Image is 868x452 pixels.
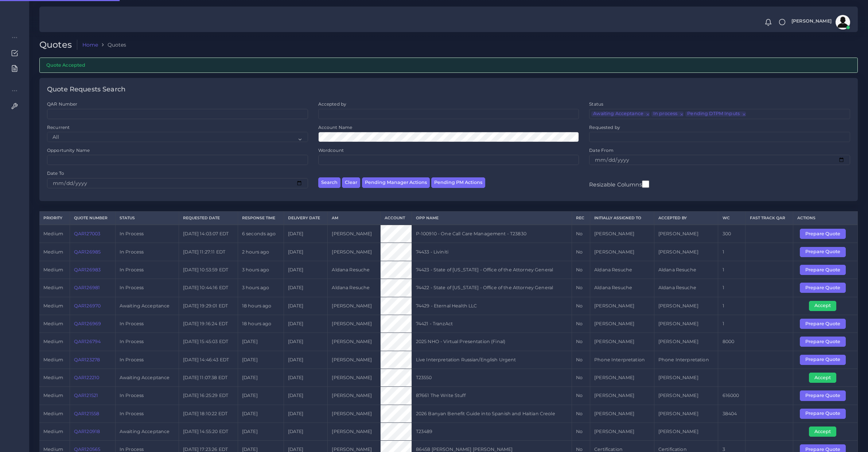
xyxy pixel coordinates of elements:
[328,243,380,261] td: [PERSON_NAME]
[412,351,572,369] td: Live Interpretation Russian/English Urgent
[718,315,746,333] td: 1
[572,351,590,369] td: No
[591,111,650,117] li: Awaiting Acceptance
[572,243,590,261] td: No
[809,301,836,311] button: Accept
[654,315,718,333] td: [PERSON_NAME]
[43,303,63,308] span: medium
[179,211,238,225] th: Requested Date
[328,333,380,351] td: [PERSON_NAME]
[284,261,328,279] td: [DATE]
[800,447,851,452] a: Prepare Quote
[572,333,590,351] td: No
[412,369,572,386] td: T23550
[43,231,63,236] span: medium
[572,405,590,422] td: No
[590,351,654,369] td: Phone Interpretation
[654,297,718,315] td: [PERSON_NAME]
[238,261,284,279] td: 3 hours ago
[179,351,238,369] td: [DATE] 14:46:43 EDT
[590,225,654,243] td: [PERSON_NAME]
[179,422,238,440] td: [DATE] 14:55:20 EDT
[412,243,572,261] td: 74433 - Liviniti
[589,124,620,130] label: Requested by
[718,297,746,315] td: 1
[238,297,284,315] td: 18 hours ago
[654,225,718,243] td: [PERSON_NAME]
[809,373,836,383] button: Accept
[43,375,63,380] span: medium
[572,369,590,386] td: No
[800,283,846,293] button: Prepare Quote
[800,285,851,290] a: Prepare Quote
[412,333,572,351] td: 2025 NHO - Virtual Presentation (Final)
[412,211,572,225] th: Opp Name
[328,211,380,225] th: AM
[328,422,380,440] td: [PERSON_NAME]
[654,333,718,351] td: [PERSON_NAME]
[431,177,485,188] button: Pending PM Actions
[43,285,63,290] span: medium
[654,369,718,386] td: [PERSON_NAME]
[43,249,63,255] span: medium
[800,390,846,401] button: Prepare Quote
[74,339,101,344] a: QAR126794
[179,279,238,297] td: [DATE] 10:44:16 EDT
[412,315,572,333] td: 74421 - TranzAct
[238,333,284,351] td: [DATE]
[800,339,851,344] a: Prepare Quote
[115,351,179,369] td: In Process
[590,211,654,225] th: Initially Assigned to
[800,410,851,416] a: Prepare Quote
[115,333,179,351] td: In Process
[809,374,841,380] a: Accept
[284,369,328,386] td: [DATE]
[39,211,70,225] th: Priority
[836,15,850,30] img: avatar
[412,225,572,243] td: P-100910 - One Call Care Management - T23830
[179,225,238,243] td: [DATE] 14:03:07 EDT
[74,285,100,290] a: QAR126981
[642,180,649,189] input: Resizable Columns
[115,261,179,279] td: In Process
[74,429,100,434] a: QAR120918
[74,303,101,308] a: QAR126970
[590,315,654,333] td: [PERSON_NAME]
[412,297,572,315] td: 74429 - Eternal Health LLC
[238,211,284,225] th: Response Time
[82,41,98,48] a: Home
[590,243,654,261] td: [PERSON_NAME]
[328,369,380,386] td: [PERSON_NAME]
[746,211,793,225] th: Fast Track QAR
[43,357,63,362] span: medium
[572,297,590,315] td: No
[179,297,238,315] td: [DATE] 19:29:01 EDT
[284,405,328,422] td: [DATE]
[328,279,380,297] td: Aldana Resuche
[590,387,654,405] td: [PERSON_NAME]
[800,357,851,362] a: Prepare Quote
[238,422,284,440] td: [DATE]
[800,231,851,236] a: Prepare Quote
[284,422,328,440] td: [DATE]
[654,422,718,440] td: [PERSON_NAME]
[74,249,101,255] a: QAR126985
[70,211,115,225] th: Quote Number
[74,393,98,398] a: QAR121521
[788,15,853,30] a: [PERSON_NAME]avatar
[238,225,284,243] td: 6 seconds ago
[284,333,328,351] td: [DATE]
[43,267,63,272] span: medium
[179,405,238,422] td: [DATE] 18:10:22 EDT
[589,101,603,107] label: Status
[654,261,718,279] td: Aldana Resuche
[654,243,718,261] td: [PERSON_NAME]
[47,147,90,153] label: Opportunity Name
[318,147,344,153] label: Wordcount
[43,411,63,416] span: medium
[590,279,654,297] td: Aldana Resuche
[412,261,572,279] td: 74423 - State of [US_STATE] - Office of the Attorney General
[179,387,238,405] td: [DATE] 16:25:29 EDT
[115,315,179,333] td: In Process
[284,225,328,243] td: [DATE]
